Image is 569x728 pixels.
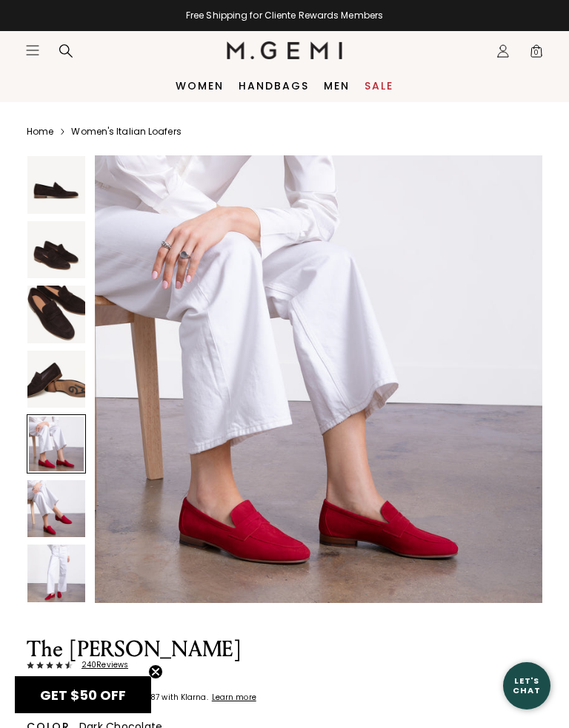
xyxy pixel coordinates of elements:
[239,80,309,92] a: Handbags
[27,545,85,602] img: The Sacca Donna
[324,80,350,92] a: Men
[210,693,256,702] a: Learn more
[212,692,256,703] klarna-placement-style-cta: Learn more
[145,692,159,703] klarna-placement-style-amount: $87
[27,156,85,214] img: The Sacca Donna
[27,286,85,343] img: The Sacca Donna
[27,661,336,670] a: 240Reviews
[27,675,59,690] div: $348
[40,686,126,704] span: GET $50 OFF
[73,661,128,670] span: 240 Review s
[503,676,550,695] div: Let's Chat
[27,638,336,661] h1: The [PERSON_NAME]
[365,80,393,92] a: Sale
[15,676,151,713] div: GET $50 OFFClose teaser
[27,221,85,279] img: The Sacca Donna
[27,480,85,538] img: The Sacca Donna
[529,47,544,61] span: 0
[27,351,85,408] img: The Sacca Donna
[148,664,163,679] button: Close teaser
[227,41,343,59] img: M.Gemi
[27,126,53,138] a: Home
[71,126,181,138] a: Women's Italian Loafers
[95,155,543,603] img: The Sacca Donna
[162,692,210,703] klarna-placement-style-body: with Klarna
[25,43,40,58] button: Open site menu
[176,80,224,92] a: Women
